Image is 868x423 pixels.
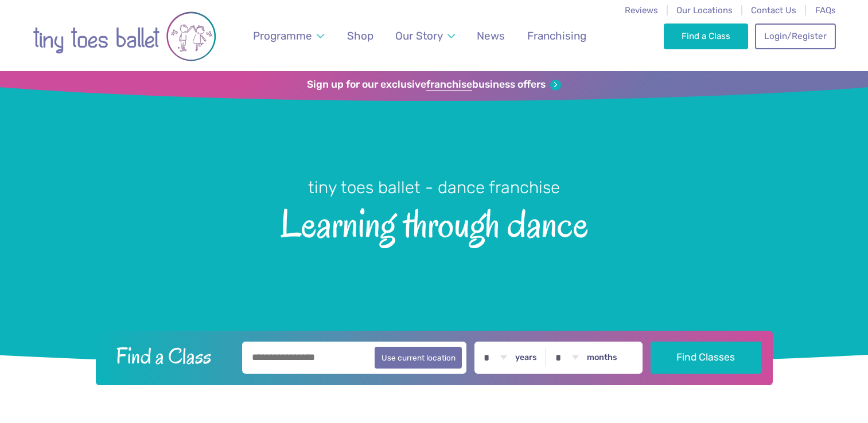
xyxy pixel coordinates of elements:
label: months [587,352,617,363]
strong: franchise [426,79,472,91]
a: Our Locations [676,5,733,15]
a: Our Story [390,22,460,49]
span: Franchising [527,29,586,42]
img: tiny toes ballet [33,7,216,65]
a: Login/Register [755,23,835,49]
span: Programme [253,29,312,42]
button: Use current location [375,347,462,369]
a: Contact Us [751,5,796,15]
a: FAQs [815,5,836,15]
a: Find a Class [664,23,748,49]
a: Shop [341,22,379,49]
span: Shop [347,29,373,42]
small: tiny toes ballet - dance franchise [308,178,560,197]
a: Sign up for our exclusivefranchisebusiness offers [307,79,561,91]
a: Reviews [625,5,658,15]
h2: Find a Class [107,342,234,370]
span: News [477,29,505,42]
a: News [472,22,511,49]
span: Our Story [395,29,443,42]
span: Learning through dance [20,199,848,245]
button: Find Classes [651,342,761,374]
label: years [515,352,537,363]
a: Programme [247,22,329,49]
a: Franchising [521,22,591,49]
